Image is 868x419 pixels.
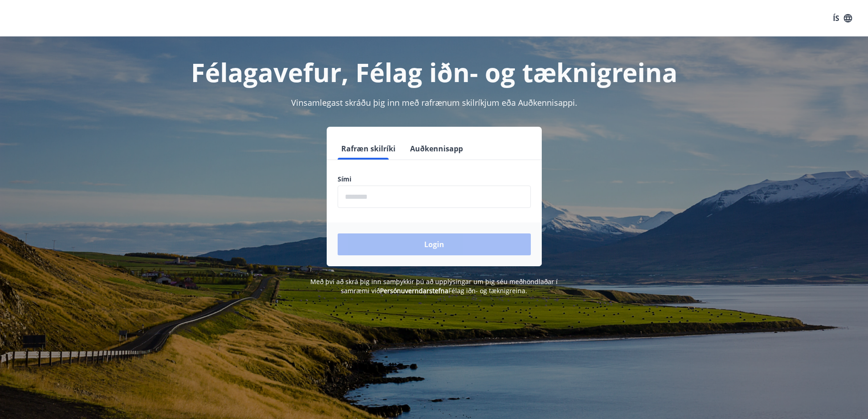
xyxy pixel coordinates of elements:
button: ÍS [828,10,857,26]
h1: Félagavefur, Félag iðn- og tæknigreina [117,55,751,89]
label: Sími [338,175,531,184]
button: Rafræn skilríki [338,138,399,160]
span: Vinsamlegast skráðu þig inn með rafrænum skilríkjum eða Auðkennisappi. [291,97,577,108]
button: Auðkennisapp [406,138,467,160]
a: Persónuverndarstefna [380,286,448,295]
span: Með því að skrá þig inn samþykkir þú að upplýsingar um þig séu meðhöndlaðar í samræmi við Félag i... [310,277,558,295]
